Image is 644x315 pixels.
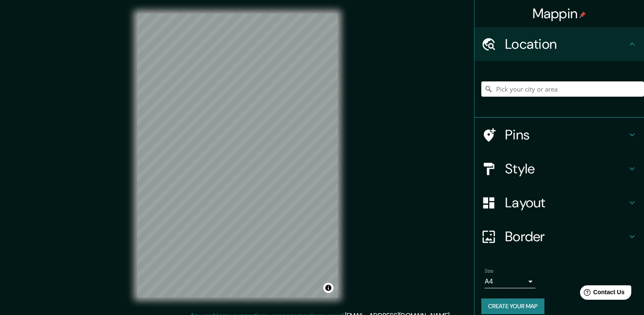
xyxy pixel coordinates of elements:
h4: Location [505,36,627,53]
h4: Layout [505,194,627,211]
div: Layout [475,186,644,220]
iframe: Help widget launcher [569,282,635,306]
img: pin-icon.png [579,11,586,18]
div: Pins [475,118,644,152]
button: Create your map [481,298,544,314]
div: Border [475,220,644,254]
canvas: Map [137,14,338,297]
div: Style [475,152,644,186]
label: Size [485,268,494,275]
div: A4 [485,275,536,288]
input: Pick your city or area [481,81,644,97]
h4: Pins [505,126,627,143]
h4: Style [505,160,627,177]
button: Toggle attribution [323,283,333,293]
h4: Border [505,228,627,245]
div: Location [475,27,644,61]
h4: Mappin [533,5,586,22]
